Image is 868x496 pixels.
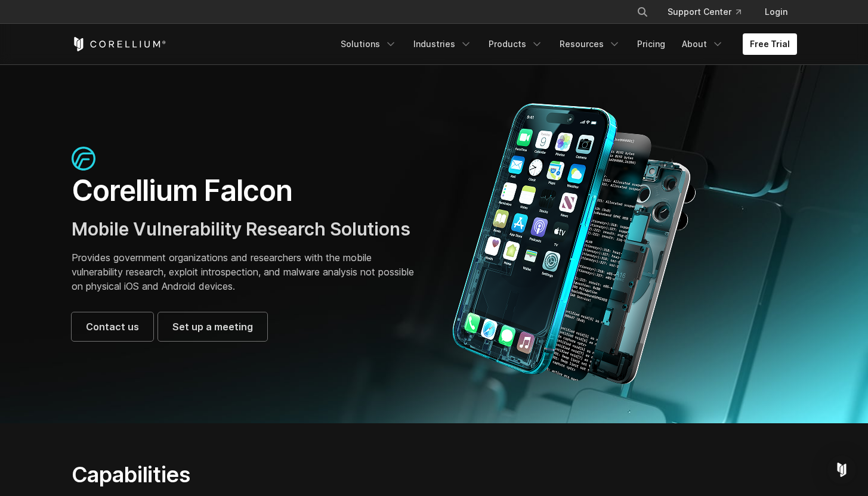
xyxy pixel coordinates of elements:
[72,37,166,51] a: Corellium Home
[72,147,95,170] img: falcon-icon
[72,250,422,293] p: Provides government organizations and researchers with the mobile vulnerability research, exploit...
[658,1,750,23] a: Support Center
[172,320,253,334] span: Set up a meeting
[622,1,797,23] div: Navigation Menu
[481,33,550,55] a: Products
[72,173,422,209] h1: Corellium Falcon
[72,312,153,341] a: Contact us
[406,33,479,55] a: Industries
[632,1,653,23] button: Search
[333,33,797,55] div: Navigation Menu
[630,33,672,55] a: Pricing
[333,33,404,55] a: Solutions
[72,218,410,240] span: Mobile Vulnerability Research Solutions
[72,461,547,488] h2: Capabilities
[552,33,628,55] a: Resources
[86,320,139,334] span: Contact us
[743,33,797,55] a: Free Trial
[675,33,731,55] a: About
[446,103,703,385] img: Corellium_Falcon Hero 1
[827,455,856,484] div: Open Intercom Messenger
[755,1,797,23] a: Login
[158,312,267,341] a: Set up a meeting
